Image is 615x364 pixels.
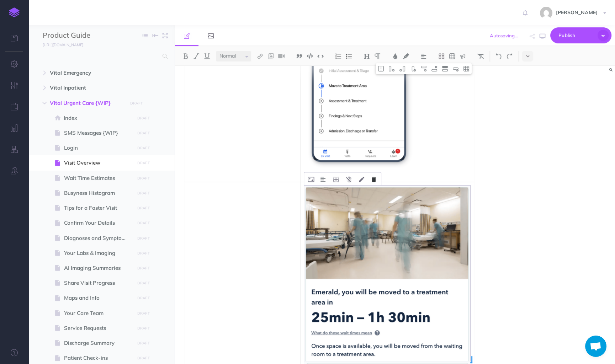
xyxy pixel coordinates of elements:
[431,66,438,71] img: Add row after button
[64,189,132,197] span: Busyness Histogram
[64,219,132,227] span: Confirm Your Details
[307,53,313,59] img: Code block button
[137,326,150,331] small: DRAFT
[403,53,409,59] img: Text background color button
[420,53,427,59] img: Alignment dropdown menu button
[134,174,152,182] button: DRAFT
[64,294,132,302] span: Maps and Info
[182,53,189,59] img: Bold button
[64,174,132,182] span: Wait Time Estimates
[137,146,150,150] small: DRAFT
[193,53,200,59] img: Italic button
[64,234,132,242] span: Diagnoses and Symptom Video Education
[137,236,150,241] small: DRAFT
[378,66,384,71] img: Toggle cell merge button
[452,66,459,71] img: Delete row button
[374,53,381,59] img: Paragraph button
[137,161,150,165] small: DRAFT
[317,53,324,59] img: Inline code button
[134,189,152,197] button: DRAFT
[64,339,132,347] span: Discharge Summary
[130,101,143,106] small: DRAFT
[134,129,152,137] button: DRAFT
[128,99,145,107] button: DRAFT
[460,53,466,59] img: Callout dropdown menu button
[64,324,132,332] span: Service Requests
[64,144,132,152] span: Login
[364,53,370,59] img: Headings dropdown button
[64,354,132,362] span: Patient Check-ins
[540,7,552,19] img: 5da3de2ef7f569c4e7af1a906648a0de.jpg
[420,66,427,71] img: Add row before button
[50,69,123,77] span: Vital Emergency
[134,279,152,287] button: DRAFT
[64,264,132,272] span: AI Imaging Summaries
[43,30,126,41] input: Documentation Name
[137,281,150,285] small: DRAFT
[43,42,83,47] small: [URL][DOMAIN_NAME]
[392,53,398,59] img: Text color button
[28,41,90,48] a: [URL][DOMAIN_NAME]
[9,7,20,17] img: logo-mark.svg
[43,50,158,63] input: Search
[134,339,152,347] button: DRAFT
[134,324,152,332] button: DRAFT
[388,66,395,71] img: Add column Before Merge
[495,53,502,59] img: Undo
[137,341,150,346] small: DRAFT
[463,66,470,71] img: Delete table button
[64,159,132,167] span: Visit Overview
[278,53,285,59] img: Add video button
[399,66,405,71] img: Add column after merge button
[267,53,274,59] img: Add image button
[134,294,152,302] button: DRAFT
[137,176,150,181] small: DRAFT
[204,53,210,59] img: Underline button
[296,53,302,59] img: Blockquote button
[134,264,152,272] button: DRAFT
[442,66,448,71] img: Toggle row header button
[64,114,132,122] span: Index
[134,204,152,212] button: DRAFT
[137,356,150,360] small: DRAFT
[64,129,132,137] span: SMS Messages {WIP}
[449,53,455,59] img: Create table button
[410,66,416,71] img: Delete column button
[137,251,150,256] small: DRAFT
[137,296,150,300] small: DRAFT
[64,204,132,212] span: Tips for a Faster Visit
[320,176,325,182] img: Alignment dropdown menu button
[134,249,152,257] button: DRAFT
[64,309,132,317] span: Your Care Team
[335,53,341,59] img: Ordered list button
[134,144,152,152] button: DRAFT
[50,99,123,107] span: Vital Urgent Care {WIP}
[304,186,470,361] img: BNFNJd9oiyKLQLgCdji8.png
[550,27,611,43] button: Publish
[137,206,150,210] small: DRAFT
[137,116,150,121] small: DRAFT
[50,84,123,92] span: Vital Inpatient
[552,9,601,16] span: [PERSON_NAME]
[137,221,150,225] small: DRAFT
[490,33,518,38] span: Autosaving...
[134,234,152,242] button: DRAFT
[137,131,150,135] small: DRAFT
[477,53,484,59] img: Clear styles button
[137,191,150,196] small: DRAFT
[134,309,152,317] button: DRAFT
[134,114,152,122] button: DRAFT
[558,30,594,41] span: Publish
[64,249,132,257] span: Your Labs & Imaging
[257,53,263,59] img: Link button
[137,311,150,316] small: DRAFT
[585,336,606,357] a: Open chat
[134,354,152,362] button: DRAFT
[137,266,150,271] small: DRAFT
[346,53,352,59] img: Unordered list button
[64,279,132,287] span: Share Visit Progress
[134,159,152,167] button: DRAFT
[134,219,152,227] button: DRAFT
[506,53,513,59] img: Redo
